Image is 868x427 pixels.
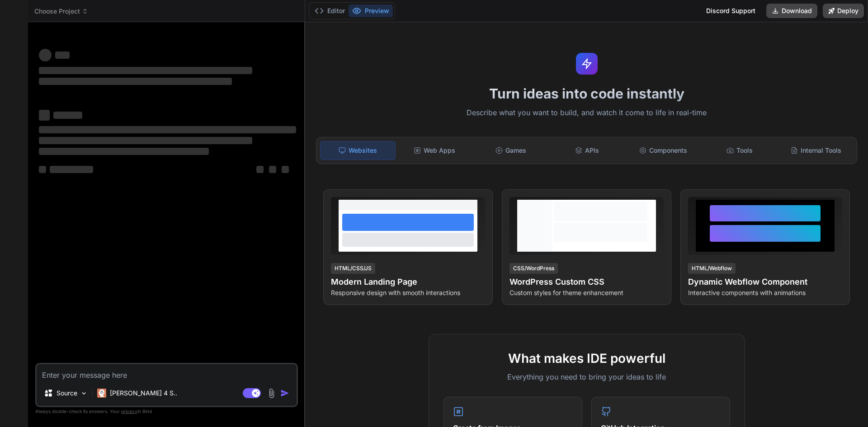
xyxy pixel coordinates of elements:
img: attachment [266,388,277,399]
span: ‌ [256,166,264,173]
span: ‌ [269,166,276,173]
button: Preview [349,5,393,17]
p: Custom styles for theme enhancement [509,288,664,297]
span: ‌ [39,67,252,74]
p: Responsive design with smooth interactions [331,288,485,297]
h2: What makes IDE powerful [443,349,730,368]
h4: WordPress Custom CSS [509,276,664,288]
div: Web Apps [397,141,472,160]
div: HTML/Webflow [688,263,736,274]
span: ‌ [55,52,70,59]
div: Discord Support [701,4,761,18]
p: Always double-check its answers. Your in Bind [35,407,298,416]
p: Source [57,389,77,398]
div: Components [626,141,701,160]
h4: Dynamic Webflow Component [688,276,842,288]
span: ‌ [39,110,50,121]
p: Describe what you want to build, and watch it come to life in real-time [311,107,863,119]
span: Choose Project [34,7,88,16]
button: Download [766,4,817,18]
span: ‌ [39,166,46,173]
div: Websites [320,141,396,160]
img: Claude 4 Sonnet [97,389,106,398]
div: APIs [550,141,624,160]
span: ‌ [53,112,82,119]
span: ‌ [39,148,209,155]
span: ‌ [39,78,232,85]
div: Tools [703,141,777,160]
h1: Turn ideas into code instantly [311,85,863,102]
span: ‌ [39,126,296,133]
img: icon [280,389,289,398]
img: Pick Models [80,389,88,397]
h4: Modern Landing Page [331,276,485,288]
p: Everything you need to bring your ideas to life [443,371,730,382]
span: privacy [121,408,137,414]
div: HTML/CSS/JS [331,263,375,274]
div: CSS/WordPress [509,263,558,274]
p: Interactive components with animations [688,288,842,297]
button: Editor [311,5,349,17]
span: ‌ [39,137,252,144]
p: [PERSON_NAME] 4 S.. [110,389,177,398]
span: ‌ [282,166,289,173]
div: Games [474,141,548,160]
span: ‌ [50,166,93,173]
button: Deploy [823,4,864,18]
span: ‌ [39,49,52,61]
div: Internal Tools [778,141,853,160]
